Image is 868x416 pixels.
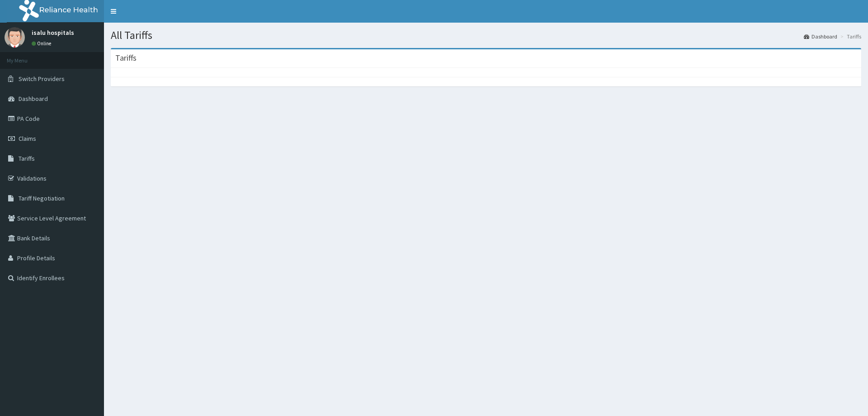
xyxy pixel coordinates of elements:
[32,29,74,36] p: isalu hospitals
[19,134,36,143] span: Claims
[32,40,53,47] a: Online
[19,75,65,83] span: Switch Providers
[19,154,35,163] span: Tariffs
[19,194,65,202] span: Tariff Negotiation
[838,33,861,40] li: Tariffs
[111,29,861,41] h1: All Tariffs
[115,54,137,62] h3: Tariffs
[804,33,837,40] a: Dashboard
[19,95,48,103] span: Dashboard
[5,27,25,48] img: User Image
